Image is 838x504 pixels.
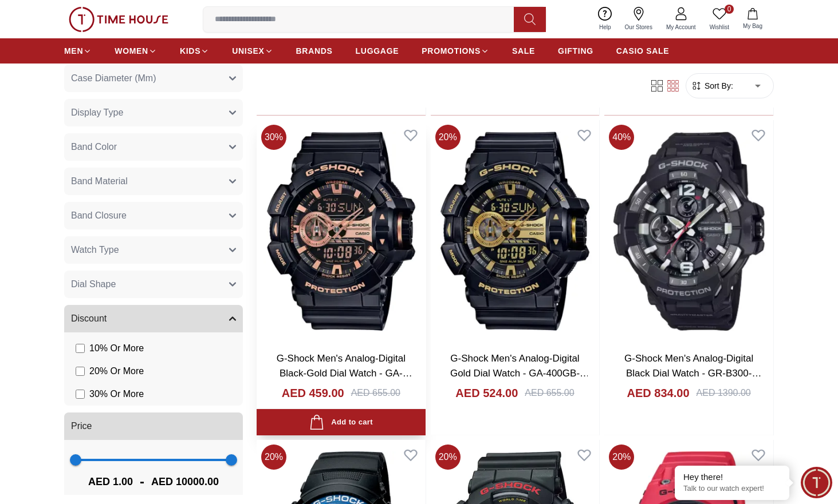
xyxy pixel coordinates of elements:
img: G-Shock Men's Analog-Digital Black Dial Watch - GR-B300-1ADR [604,120,773,342]
a: BRANDS [296,41,333,61]
span: 20 % [609,445,634,470]
span: Watch Type [71,243,119,257]
span: My Account [662,23,701,31]
span: Case Diameter (Mm) [71,72,156,85]
span: PROMOTIONS [422,45,481,57]
div: Add to cart [309,415,373,430]
a: G-Shock Men's Analog-Digital Gold Dial Watch - GA-400GB-1A9 [450,353,589,393]
a: KIDS [180,41,209,61]
span: 20 % [435,125,461,150]
h4: AED 459.00 [282,385,344,401]
span: AED 1.00 [88,474,133,490]
span: Price [71,419,92,433]
span: Sort By: [702,80,733,92]
input: 20% Or More [76,367,85,376]
span: Display Type [71,106,123,120]
span: MEN [64,45,83,57]
span: Dial Shape [71,277,116,291]
img: ... [69,7,168,32]
span: 20 % Or More [89,364,144,378]
span: 0 [725,5,734,14]
span: Band Color [71,140,117,154]
a: LUGGAGE [356,41,399,61]
a: GIFTING [558,41,593,61]
a: UNISEX [232,41,273,61]
span: KIDS [180,45,200,57]
span: WOMEN [115,45,148,57]
span: 30 % Or More [89,387,144,401]
button: Sort By: [691,80,733,92]
a: Help [592,5,618,34]
button: Band Color [64,133,243,161]
button: My Bag [736,6,769,33]
button: Watch Type [64,236,243,264]
span: - [133,473,151,491]
div: AED 1390.00 [697,386,751,400]
input: 10% Or More [76,344,85,353]
button: Band Material [64,168,243,195]
a: SALE [512,41,535,61]
span: LUGGAGE [356,45,399,57]
span: Help [595,23,616,31]
button: Band Closure [64,202,243,229]
span: 40 % [609,125,634,150]
span: SALE [512,45,535,57]
div: AED 655.00 [525,386,574,400]
button: Display Type [64,99,243,126]
input: 30% Or More [76,390,85,399]
span: GIFTING [558,45,593,57]
a: MEN [64,41,92,61]
span: Band Material [71,174,128,188]
h4: AED 834.00 [627,385,690,401]
a: 0Wishlist [703,5,736,34]
div: AED 655.00 [351,386,400,400]
a: WOMEN [115,41,157,61]
span: 10 % Or More [89,342,144,355]
span: 30 % [261,125,286,150]
span: Wishlist [705,23,734,31]
span: UNISEX [232,45,264,57]
button: Dial Shape [64,271,243,298]
span: Discount [71,312,107,326]
div: Hey there! [683,471,781,483]
button: Discount [64,305,243,332]
button: Price [64,412,243,440]
img: G-Shock Men's Analog-Digital Gold Dial Watch - GA-400GB-1A9 [431,120,600,342]
a: G-Shock Men's Analog-Digital Black Dial Watch - GR-B300-1ADR [624,353,761,393]
h4: AED 524.00 [455,385,518,401]
a: PROMOTIONS [422,41,489,61]
a: Our Stores [618,5,659,34]
button: Add to cart [257,409,426,436]
button: Case Diameter (Mm) [64,65,243,92]
span: AED 10000.00 [151,474,219,490]
p: Talk to our watch expert! [683,484,781,494]
span: CASIO SALE [616,45,670,57]
span: My Bag [738,22,767,30]
span: 20 % [261,445,286,470]
span: Our Stores [620,23,657,31]
span: BRANDS [296,45,333,57]
img: G-Shock Men's Analog-Digital Black-Gold Dial Watch - GA-400GB-1A4 [257,120,426,342]
a: G-Shock Men's Analog-Digital Black-Gold Dial Watch - GA-400GB-1A4 [277,353,412,393]
div: Chat Widget [801,467,832,498]
span: Band Closure [71,209,127,223]
a: CASIO SALE [616,41,670,61]
span: 20 % [435,445,461,470]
